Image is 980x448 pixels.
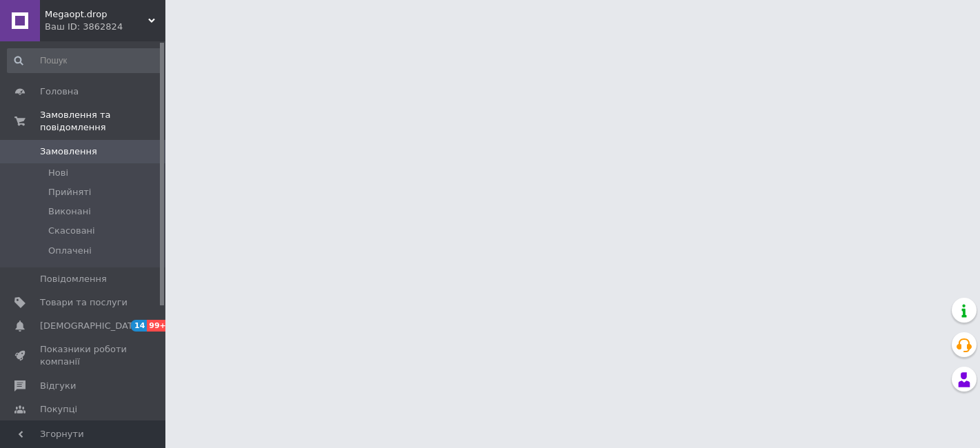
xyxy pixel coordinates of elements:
span: Головна [40,85,79,98]
span: Відгуки [40,380,76,392]
span: Прийняті [48,186,91,198]
input: Пошук [7,48,163,73]
span: Виконані [48,205,91,218]
span: Скасовані [48,225,95,237]
span: Товари та послуги [40,296,127,309]
span: Замовлення та повідомлення [40,109,165,134]
span: Покупці [40,403,77,416]
span: Повідомлення [40,273,107,285]
div: Ваш ID: 3862824 [45,21,165,33]
span: Показники роботи компанії [40,343,127,368]
span: Нові [48,167,68,179]
span: 99+ [147,320,170,332]
span: [DEMOGRAPHIC_DATA] [40,320,142,332]
span: Замовлення [40,145,97,158]
span: Оплачені [48,245,92,257]
span: Megaopt.drop [45,8,148,21]
span: 14 [131,320,147,332]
